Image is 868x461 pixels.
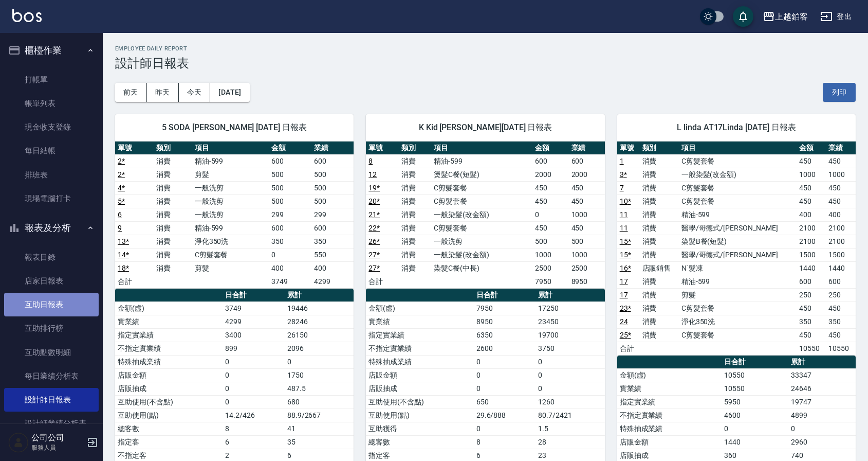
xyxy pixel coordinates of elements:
td: 消費 [640,168,679,181]
a: 每日結帳 [4,139,99,163]
th: 類別 [399,141,432,155]
a: 6 [118,210,122,219]
th: 累計 [788,356,856,369]
td: 6350 [474,328,535,342]
td: 2500 [569,261,605,275]
td: 28246 [285,315,354,328]
a: 24 [620,317,628,326]
td: 8 [223,422,284,435]
div: 上越鉑客 [775,10,808,23]
td: 消費 [399,154,432,168]
td: 0 [535,368,605,382]
td: 3749 [223,302,284,315]
td: 450 [797,194,826,208]
th: 項目 [192,141,269,155]
td: 醫學/哥德式/[PERSON_NAME] [679,248,797,261]
td: 500 [532,235,568,248]
td: 消費 [640,315,679,328]
td: 400 [797,208,826,221]
td: 一般洗剪 [431,235,532,248]
td: 不指定實業績 [115,342,223,355]
td: 350 [311,235,354,248]
td: 250 [797,288,826,302]
td: 剪髮 [192,168,269,181]
td: 剪髮 [192,261,269,275]
td: 互助使用(不含點) [366,395,473,409]
td: 350 [826,315,856,328]
td: 消費 [154,235,192,248]
td: 0 [474,382,535,395]
td: 0 [474,355,535,368]
td: 500 [569,235,605,248]
td: 600 [826,275,856,288]
td: 精油-599 [192,221,269,235]
td: 特殊抽成業績 [617,422,722,435]
td: 450 [569,181,605,194]
a: 帳單列表 [4,92,99,115]
td: 299 [311,208,354,221]
td: 3749 [269,275,311,288]
td: 店販抽成 [115,382,223,395]
td: 一般洗剪 [192,194,269,208]
td: 消費 [640,288,679,302]
td: 2100 [797,221,826,235]
td: 80.7/2421 [535,409,605,422]
td: 500 [311,168,354,181]
td: 88.9/2667 [285,409,354,422]
td: 精油-599 [679,208,797,221]
td: 500 [269,181,311,194]
td: 消費 [399,194,432,208]
td: 10550 [826,342,856,355]
td: 450 [797,181,826,194]
a: 店家日報表 [4,269,99,293]
td: 24646 [788,382,856,395]
td: 600 [797,275,826,288]
td: 實業績 [617,382,722,395]
table: a dense table [366,141,604,289]
td: 0 [722,422,789,435]
td: 400 [311,261,354,275]
td: 500 [311,194,354,208]
td: C剪髮套餐 [679,194,797,208]
a: 8 [368,157,373,165]
td: 450 [797,154,826,168]
th: 金額 [532,141,568,155]
td: 19446 [285,302,354,315]
a: 9 [118,224,122,232]
td: 合計 [617,342,640,355]
td: 淨化350洗 [679,315,797,328]
td: 消費 [154,181,192,194]
td: 店販金額 [115,368,223,382]
a: 現金收支登錄 [4,115,99,139]
button: 前天 [115,83,147,102]
td: 消費 [399,181,432,194]
td: 消費 [154,208,192,221]
td: 450 [532,181,568,194]
td: 互助使用(點) [366,409,473,422]
a: 17 [620,291,628,299]
a: 11 [620,210,628,219]
td: 487.5 [285,382,354,395]
td: 10550 [797,342,826,355]
th: 單號 [115,141,154,155]
td: 特殊抽成業績 [115,355,223,368]
td: 4299 [223,315,284,328]
td: 0 [535,382,605,395]
a: 12 [368,170,377,179]
td: 2100 [826,235,856,248]
button: 櫃檯作業 [4,37,99,64]
td: 0 [474,368,535,382]
td: 1440 [722,435,789,449]
td: C剪髮套餐 [192,248,269,261]
td: 14.2/426 [223,409,284,422]
td: 3400 [223,328,284,342]
td: 1440 [826,261,856,275]
td: 消費 [154,168,192,181]
td: 350 [797,315,826,328]
td: 0 [223,355,284,368]
td: 600 [311,154,354,168]
td: 250 [826,288,856,302]
th: 累計 [285,289,354,302]
td: C剪髮套餐 [431,221,532,235]
td: 0 [223,382,284,395]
